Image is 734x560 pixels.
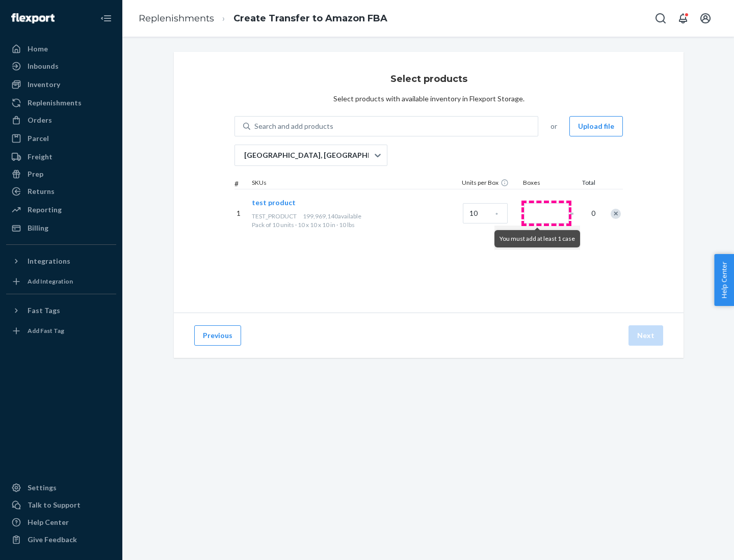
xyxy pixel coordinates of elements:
[252,220,459,229] div: Pack of 10 units · 10 x 10 x 10 in · 10 lbs
[28,256,70,266] div: Integrations
[570,208,580,218] span: =
[28,98,82,108] div: Replenishments
[6,183,116,200] a: Returns
[585,208,595,218] span: 0
[139,13,214,24] a: Replenishments
[673,8,693,29] button: Open notifications
[6,253,116,269] button: Integrations
[6,480,116,496] a: Settings
[194,325,241,346] button: Previous
[695,8,716,29] button: Open account menu
[233,13,387,24] a: Create Transfer to Amazon FBA
[28,115,52,125] div: Orders
[234,179,250,189] div: #
[460,178,521,189] div: Units per Box
[550,121,557,131] span: or
[6,166,116,182] a: Prep
[611,209,621,219] div: Remove Item
[28,517,69,527] div: Help Center
[28,223,48,233] div: Billing
[6,41,116,57] a: Home
[28,277,73,286] div: Add Integration
[333,94,525,104] div: Select products with available inventory in Flexport Storage.
[6,497,116,513] a: Talk to Support
[6,220,116,236] a: Billing
[28,79,60,90] div: Inventory
[28,483,57,493] div: Settings
[6,323,116,339] a: Add Fast Tag
[6,273,116,290] a: Add Integration
[28,186,55,197] div: Returns
[6,76,116,93] a: Inventory
[11,13,55,23] img: Flexport logo
[6,202,116,218] a: Reporting
[244,150,374,160] p: [GEOGRAPHIC_DATA], [GEOGRAPHIC_DATA]
[254,121,333,131] div: Search and add products
[6,514,116,530] a: Help Center
[28,61,59,71] div: Inbounds
[243,150,244,160] input: [GEOGRAPHIC_DATA], [GEOGRAPHIC_DATA]
[524,203,569,223] input: Number of boxes
[6,302,116,319] button: Fast Tags
[6,531,116,548] button: Give Feedback
[28,535,77,545] div: Give Feedback
[569,116,623,136] button: Upload file
[6,149,116,165] a: Freight
[650,8,671,29] button: Open Search Box
[130,4,396,34] ol: breadcrumbs
[252,198,296,208] button: test product
[6,95,116,111] a: Replenishments
[572,178,597,189] div: Total
[28,305,60,316] div: Fast Tags
[6,58,116,74] a: Inbounds
[628,325,663,346] button: Next
[252,212,297,220] span: TEST_PRODUCT
[28,133,49,144] div: Parcel
[6,130,116,147] a: Parcel
[28,44,48,54] div: Home
[463,203,508,223] input: Case Quantity
[6,112,116,128] a: Orders
[237,208,248,218] p: 1
[494,230,580,247] div: You must add at least 1 case
[250,178,460,189] div: SKUs
[714,254,734,306] button: Help Center
[521,178,572,189] div: Boxes
[28,152,53,162] div: Freight
[28,169,43,179] div: Prep
[28,500,81,510] div: Talk to Support
[28,326,64,335] div: Add Fast Tag
[28,205,62,215] div: Reporting
[252,198,296,207] span: test product
[303,212,361,220] span: 199,969,140 available
[390,72,467,86] h3: Select products
[96,8,116,29] button: Close Navigation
